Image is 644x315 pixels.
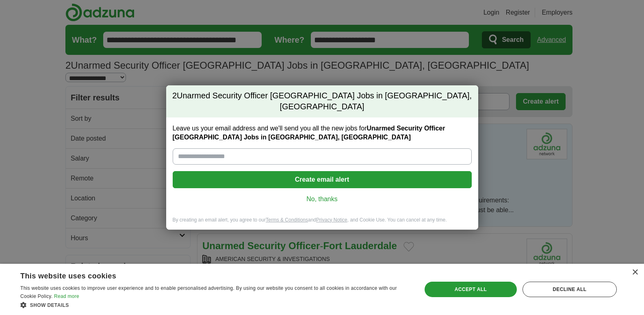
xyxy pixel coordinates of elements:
[173,124,472,142] label: Leave us your email address and we'll send you all the new jobs for
[166,85,478,117] h2: Unarmed Security Officer [GEOGRAPHIC_DATA] Jobs in [GEOGRAPHIC_DATA], [GEOGRAPHIC_DATA]
[523,282,617,297] div: Decline all
[266,217,308,223] a: Terms & Conditions
[179,195,465,204] a: No, thanks
[173,125,445,141] strong: Unarmed Security Officer [GEOGRAPHIC_DATA] Jobs in [GEOGRAPHIC_DATA], [GEOGRAPHIC_DATA]
[632,269,638,276] div: Close
[425,282,517,297] div: Accept all
[316,217,347,223] a: Privacy Notice
[173,171,472,188] button: Create email alert
[54,293,79,299] a: Read more, opens a new window
[20,285,397,299] span: This website uses cookies to improve user experience and to enable personalised advertising. By u...
[30,302,69,308] span: Show details
[172,90,177,102] span: 2
[20,301,410,309] div: Show details
[20,269,390,281] div: This website uses cookies
[166,217,478,230] div: By creating an email alert, you agree to our and , and Cookie Use. You can cancel at any time.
